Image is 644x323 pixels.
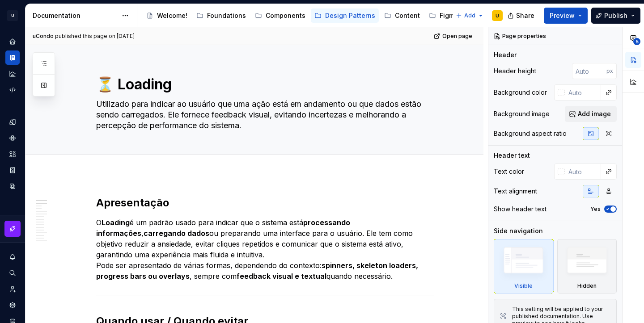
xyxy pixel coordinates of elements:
[193,8,250,23] a: Foundations
[311,8,379,23] a: Design Patterns
[494,129,567,138] div: Background aspect ratio
[453,9,487,22] button: Add
[557,239,617,294] div: Hidden
[5,163,20,177] a: Storybook stories
[251,8,309,23] a: Components
[494,239,554,294] div: Visible
[565,164,601,180] input: Auto
[494,167,524,176] div: Text color
[464,12,475,19] span: Add
[5,83,20,97] a: Code automation
[565,106,617,122] button: Add image
[431,30,476,42] a: Open page
[5,282,20,296] a: Invite team
[5,179,20,193] a: Data sources
[143,8,191,23] a: Welcome!
[494,227,543,235] div: Side navigation
[550,11,575,20] span: Preview
[494,187,537,196] div: Text alignment
[207,11,246,20] div: Foundations
[2,6,23,25] button: U
[143,7,451,25] div: Page tree
[604,11,627,20] span: Publish
[325,11,375,20] div: Design Patterns
[33,33,54,40] span: uCondo
[494,205,547,214] div: Show header text
[572,63,606,79] input: Auto
[591,8,640,24] button: Publish
[494,67,536,76] div: Header height
[5,50,20,65] a: Documentation
[5,298,20,312] a: Settings
[381,8,424,23] a: Content
[5,131,20,145] a: Components
[440,11,458,20] div: Figma
[577,282,597,289] div: Hidden
[494,109,550,118] div: Background image
[94,74,432,95] textarea: ⏳ Loading
[516,11,534,20] span: Share
[578,109,611,118] span: Add image
[5,147,20,161] a: Assets
[144,229,209,238] strong: carregando dados
[96,217,434,281] p: O é um padrão usado para indicar que o sistema está , ou preparando uma interface para o usuário....
[55,33,135,40] div: published this page on [DATE]
[544,8,588,24] button: Preview
[102,218,130,227] strong: Loading
[266,11,305,20] div: Components
[237,272,326,281] strong: feedback visual e textual
[5,115,20,129] a: Design tokens
[5,266,20,280] button: Search ⌘K
[494,151,530,160] div: Header text
[503,8,540,24] button: Share
[94,97,432,133] textarea: Utilizado para indicar ao usuário que uma ação está em andamento ou que dados estão sendo carrega...
[494,50,517,59] div: Header
[565,84,601,101] input: Auto
[590,206,601,213] label: Yes
[496,12,499,19] div: U
[33,11,117,20] div: Documentation
[157,11,187,20] div: Welcome!
[633,38,640,45] span: 5
[7,10,18,21] div: U
[5,250,20,264] button: Notifications
[5,67,20,81] a: Analytics
[395,11,420,20] div: Content
[5,34,20,49] a: Home
[606,67,613,75] p: px
[96,196,434,210] h2: Apresentação
[514,282,533,289] div: Visible
[494,88,547,97] div: Background color
[442,33,472,40] span: Open page
[425,8,462,23] a: Figma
